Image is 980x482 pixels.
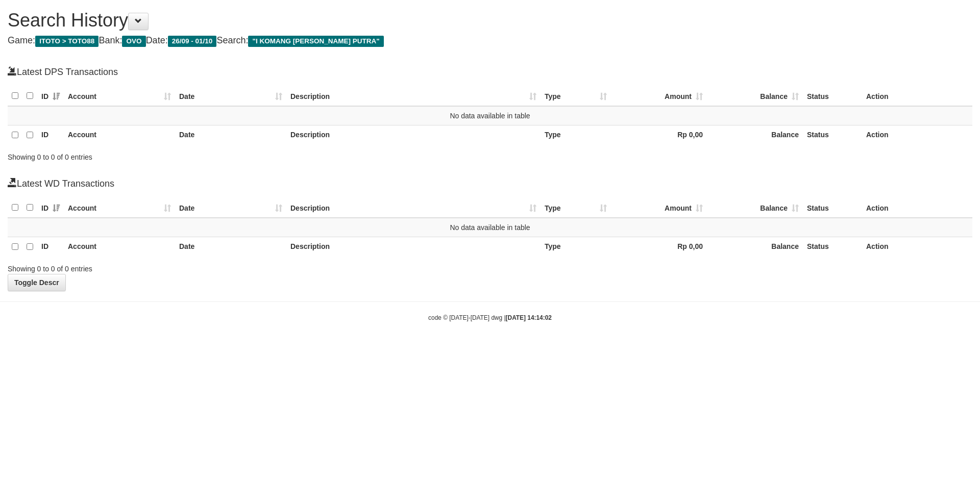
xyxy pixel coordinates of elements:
th: Description [286,237,541,257]
th: Date [175,125,286,145]
th: Balance [707,125,803,145]
th: Type: activate to sort column ascending [541,86,611,106]
h4: Game: Bank: Date: Search: [8,36,972,46]
div: Showing 0 to 0 of 0 entries [8,148,401,162]
span: OVO [122,36,145,47]
th: Amount: activate to sort column ascending [611,198,707,218]
th: ID: activate to sort column ascending [37,198,64,218]
th: Status [803,237,862,257]
a: Toggle Descr [8,274,66,291]
th: Account: activate to sort column ascending [64,198,175,218]
th: Description: activate to sort column ascending [286,86,541,106]
th: Account [64,237,175,257]
th: Rp 0,00 [611,125,707,145]
th: Type [541,237,611,257]
th: Status [803,198,862,218]
span: 26/09 - 01/10 [168,36,217,47]
th: ID: activate to sort column ascending [37,86,64,106]
th: Balance: activate to sort column ascending [707,198,803,218]
th: Type [541,125,611,145]
h4: Latest WD Transactions [8,177,972,189]
th: Rp 0,00 [611,237,707,257]
th: Action [862,125,972,145]
th: Status [803,125,862,145]
th: Balance: activate to sort column ascending [707,86,803,106]
h4: Latest DPS Transactions [8,66,972,78]
th: Description [286,125,541,145]
th: Account [64,125,175,145]
th: Type: activate to sort column ascending [541,198,611,218]
th: ID [37,125,64,145]
th: Date: activate to sort column ascending [175,198,286,218]
div: Showing 0 to 0 of 0 entries [8,260,401,274]
th: ID [37,237,64,257]
td: No data available in table [8,106,972,125]
small: code © [DATE]-[DATE] dwg | [428,314,552,321]
span: "I KOMANG [PERSON_NAME] PUTRA" [248,36,383,47]
th: Balance [707,237,803,257]
th: Description: activate to sort column ascending [286,198,541,218]
td: No data available in table [8,218,972,237]
th: Action [862,198,972,218]
span: ITOTO > TOTO88 [35,36,99,47]
h1: Search History [8,10,972,31]
th: Account: activate to sort column ascending [64,86,175,106]
th: Action [862,237,972,257]
th: Amount: activate to sort column ascending [611,86,707,106]
th: Date: activate to sort column ascending [175,86,286,106]
th: Date [175,237,286,257]
strong: [DATE] 14:14:02 [506,314,552,321]
th: Action [862,86,972,106]
th: Status [803,86,862,106]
